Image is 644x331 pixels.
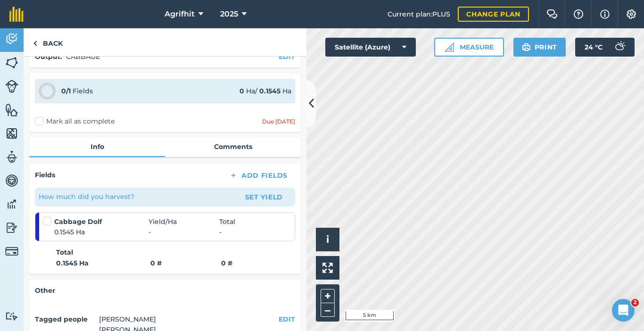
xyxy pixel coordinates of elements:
[35,170,55,180] h4: Fields
[513,38,566,57] button: Print
[600,8,610,20] img: svg+xml;base64,PHN2ZyB4bWxucz0iaHR0cDovL3d3dy53My5vcmcvMjAwMC9zdmciIHdpZHRoPSIxNyIgaGVpZ2h0PSIxNy...
[219,216,235,227] span: Total
[54,216,149,227] strong: Cabbage Dolf
[573,9,584,19] img: A question mark icon
[279,51,295,62] button: EDIT
[5,103,18,117] img: svg+xml;base64,PHN2ZyB4bWxucz0iaHR0cDovL3d3dy53My5vcmcvMjAwMC9zdmciIHdpZHRoPSI1NiIgaGVpZ2h0PSI2MC...
[5,174,18,188] img: svg+xml;base64,PD94bWwgdmVyc2lvbj0iMS4wIiBlbmNvZGluZz0idXRmLTgiPz4KPCEtLSBHZW5lcmF0b3I6IEFkb2JlIE...
[61,86,93,96] div: Fields
[585,38,603,57] span: 24 ° C
[5,32,18,46] img: svg+xml;base64,PD94bWwgdmVyc2lvbj0iMS4wIiBlbmNvZGluZz0idXRmLTgiPz4KPCEtLSBHZW5lcmF0b3I6IEFkb2JlIE...
[259,87,281,95] strong: 0.1545
[239,86,291,96] div: Ha / Ha
[239,87,244,95] strong: 0
[445,42,454,52] img: Ruler icon
[321,289,335,303] button: +
[5,80,18,93] img: svg+xml;base64,PD94bWwgdmVyc2lvbj0iMS4wIiBlbmNvZGluZz0idXRmLTgiPz4KPCEtLSBHZW5lcmF0b3I6IEFkb2JlIE...
[56,258,150,268] strong: 0.1545 Ha
[5,56,18,70] img: svg+xml;base64,PHN2ZyB4bWxucz0iaHR0cDovL3d3dy53My5vcmcvMjAwMC9zdmciIHdpZHRoPSI1NiIgaGVpZ2h0PSI2MC...
[219,227,222,237] span: -
[5,312,18,321] img: svg+xml;base64,PD94bWwgdmVyc2lvbj0iMS4wIiBlbmNvZGluZz0idXRmLTgiPz4KPCEtLSBHZW5lcmF0b3I6IEFkb2JlIE...
[326,233,329,245] span: i
[24,28,72,56] a: Back
[9,7,24,22] img: fieldmargin Logo
[5,245,18,258] img: svg+xml;base64,PD94bWwgdmVyc2lvbj0iMS4wIiBlbmNvZGluZz0idXRmLTgiPz4KPCEtLSBHZW5lcmF0b3I6IEFkb2JlIE...
[321,303,335,317] button: –
[54,227,149,237] span: 0.1545 Ha
[631,299,639,306] span: 2
[325,38,416,57] button: Satellite (Azure)
[35,285,295,296] h4: Other
[220,8,238,20] span: 2025
[221,259,232,267] strong: 0 #
[546,9,558,19] img: Two speech bubbles overlapping with the left bubble in the forefront
[522,41,531,53] img: svg+xml;base64,PHN2ZyB4bWxucz0iaHR0cDovL3d3dy53My5vcmcvMjAwMC9zdmciIHdpZHRoPSIxOSIgaGVpZ2h0PSIyNC...
[149,216,219,227] span: Yield / Ha
[35,314,95,324] h4: Tagged people
[5,197,18,211] img: svg+xml;base64,PD94bWwgdmVyc2lvbj0iMS4wIiBlbmNvZGluZz0idXRmLTgiPz4KPCEtLSBHZW5lcmF0b3I6IEFkb2JlIE...
[99,314,156,324] li: [PERSON_NAME]
[5,221,18,235] img: svg+xml;base64,PD94bWwgdmVyc2lvbj0iMS4wIiBlbmNvZGluZz0idXRmLTgiPz4KPCEtLSBHZW5lcmF0b3I6IEFkb2JlIE...
[35,116,115,126] label: Mark all as complete
[5,126,18,141] img: svg+xml;base64,PHN2ZyB4bWxucz0iaHR0cDovL3d3dy53My5vcmcvMjAwMC9zdmciIHdpZHRoPSI1NiIgaGVpZ2h0PSI2MC...
[29,138,165,156] a: Info
[610,38,629,57] img: svg+xml;base64,PD94bWwgdmVyc2lvbj0iMS4wIiBlbmNvZGluZz0idXRmLTgiPz4KPCEtLSBHZW5lcmF0b3I6IEFkb2JlIE...
[458,7,529,22] a: Change plan
[322,263,333,273] img: Four arrows, one pointing top left, one top right, one bottom right and the last bottom left
[626,9,637,19] img: A cog icon
[612,299,635,322] iframe: Intercom live chat
[165,138,301,156] a: Comments
[237,190,291,205] button: Set Yield
[279,314,295,324] button: EDIT
[434,38,504,57] button: Measure
[5,150,18,164] img: svg+xml;base64,PD94bWwgdmVyc2lvbj0iMS4wIiBlbmNvZGluZz0idXRmLTgiPz4KPCEtLSBHZW5lcmF0b3I6IEFkb2JlIE...
[56,247,73,257] strong: Total
[165,8,195,20] span: Agrifhit
[149,227,219,237] span: -
[33,38,37,49] img: svg+xml;base64,PHN2ZyB4bWxucz0iaHR0cDovL3d3dy53My5vcmcvMjAwMC9zdmciIHdpZHRoPSI5IiBoZWlnaHQ9IjI0Ii...
[388,9,450,19] span: Current plan : PLUS
[150,258,221,268] strong: 0 #
[316,228,339,251] button: i
[61,87,71,95] strong: 0 / 1
[262,118,295,125] div: Due [DATE]
[575,38,635,57] button: 24 °C
[222,169,295,182] button: Add Fields
[39,191,134,202] p: How much did you harvest?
